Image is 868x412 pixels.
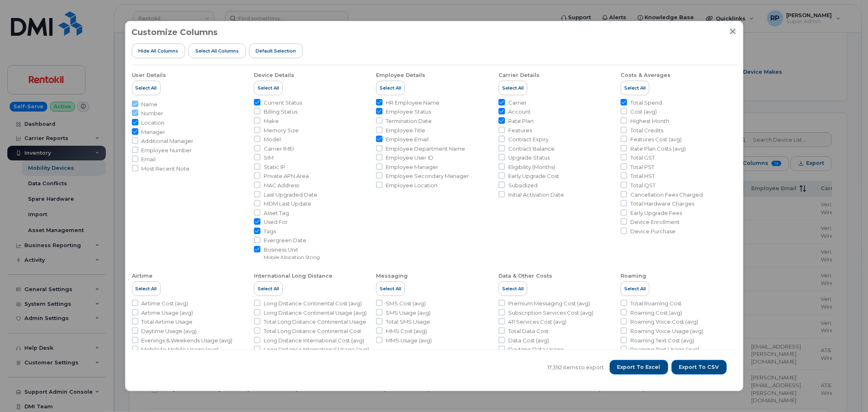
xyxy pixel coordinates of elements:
[264,136,281,143] span: Model
[386,182,437,189] span: Employee Location
[376,272,408,280] div: Messaging
[630,117,669,125] span: Highest Month
[386,172,469,180] span: Employee Secondary Manager
[264,200,311,208] span: MDM Last Update
[630,218,680,226] span: Device Enrollment
[264,228,276,235] span: Tags
[142,156,156,163] span: Email
[264,209,289,217] span: Asset Tag
[386,145,465,153] span: Employee Department Name
[508,108,531,116] span: Account
[630,327,703,335] span: Roaming Voice Usage (avg)
[386,300,426,307] span: SMS Cost (avg)
[142,318,193,326] span: Total Airtime Usage
[508,300,590,307] span: Premium Messaging Cost (avg)
[264,327,361,335] span: Total Long Distance Continental Cost
[617,364,660,371] span: Export to Excel
[376,72,425,79] div: Employee Details
[621,281,649,296] button: Select All
[132,72,166,79] div: User Details
[258,85,279,91] span: Select All
[630,145,686,153] span: Rate Plan Costs (avg)
[630,163,654,171] span: Total PST
[142,309,193,317] span: Airtime Usage (avg)
[142,119,165,127] span: Location
[376,281,405,296] button: Select All
[508,182,538,189] span: Subsidized
[630,191,703,199] span: Cancellation Fees Charged
[380,285,401,292] span: Select All
[630,200,694,208] span: Total Hardware Charges
[142,147,192,154] span: Employee Number
[498,272,552,280] div: Data & Other Costs
[258,285,279,292] span: Select All
[249,44,303,58] button: Default Selection
[498,81,527,95] button: Select All
[142,128,166,136] span: Manager
[630,172,655,180] span: Total HST
[508,327,549,335] span: Total Data Cost
[264,108,297,116] span: Billing Status
[630,108,657,116] span: Cost (avg)
[142,346,219,353] span: Mobile to Mobile Usage (avg)
[136,285,157,292] span: Select All
[508,337,549,344] span: Data Cost (avg)
[386,117,432,125] span: Termination Date
[264,346,369,353] span: Long Distance International Usage (avg)
[386,309,431,317] span: SMS Usage (avg)
[630,318,698,326] span: Roaming Voice Cost (avg)
[264,117,279,125] span: Make
[833,377,862,406] iframe: Messenger Launcher
[264,172,309,180] span: Private APN Area
[254,81,283,95] button: Select All
[132,281,161,296] button: Select All
[256,48,296,54] span: Default Selection
[508,163,555,171] span: Eligibility (Months)
[264,127,299,134] span: Memory Size
[188,44,246,58] button: Select all Columns
[508,154,550,162] span: Upgrade Status
[508,191,564,199] span: Initial Activation Date
[630,99,662,107] span: Total Spend
[386,127,425,134] span: Employee Title
[621,81,649,95] button: Select All
[264,154,273,162] span: SIM
[508,318,566,326] span: 411 Services Cost (avg)
[254,272,332,280] div: International Long Distance
[671,360,727,375] button: Export to CSV
[264,254,320,260] small: Mobile Allocation String
[132,44,186,58] button: Hide All Columns
[508,117,533,125] span: Rate Plan
[630,182,656,189] span: Total QST
[264,191,317,199] span: Last Upgraded Date
[630,337,694,344] span: Roaming Text Cost (avg)
[508,145,555,153] span: Contract Balance
[132,81,161,95] button: Select All
[679,364,719,371] span: Export to CSV
[630,136,682,143] span: Features Cost (avg)
[498,72,540,79] div: Carrier Details
[386,327,427,335] span: MMS Cost (avg)
[508,136,549,143] span: Contract Expiry
[195,48,239,54] span: Select all Columns
[264,300,362,307] span: Long Distance Continental Cost (avg)
[138,48,178,54] span: Hide All Columns
[502,285,524,292] span: Select All
[548,364,604,371] span: 17,392 items to export
[508,309,593,317] span: Subscription Services Cost (avg)
[630,154,655,162] span: Total GST
[386,108,431,116] span: Employee Status
[136,85,157,91] span: Select All
[264,309,367,317] span: Long Distance Continental Usage (avg)
[386,337,432,344] span: MMS Usage (avg)
[264,337,364,344] span: Long Distance International Cost (avg)
[380,85,401,91] span: Select All
[630,346,699,353] span: Roaming Text Usage (avg)
[264,318,366,326] span: Total Long Distance Continental Usage
[142,327,197,335] span: Daytime Usage (avg)
[254,281,283,296] button: Select All
[264,218,288,226] span: Used For
[264,99,302,107] span: Current Status
[621,72,671,79] div: Costs & Averages
[142,110,164,117] span: Number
